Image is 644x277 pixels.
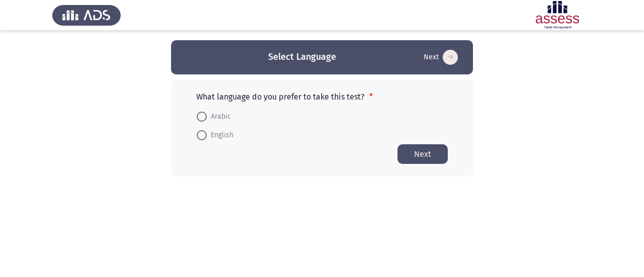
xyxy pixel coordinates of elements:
button: Start assessment [421,49,461,65]
h3: Select Language [268,51,336,63]
button: Start assessment [397,144,448,164]
span: Arabic [207,111,231,123]
p: What language do you prefer to take this test? [196,92,448,102]
span: English [207,129,233,141]
img: Assessment logo of ASSESS Focus 4 Module Assessment (EN/AR) (Advanced - IB) [523,1,592,29]
img: Assess Talent Management logo [52,1,121,29]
